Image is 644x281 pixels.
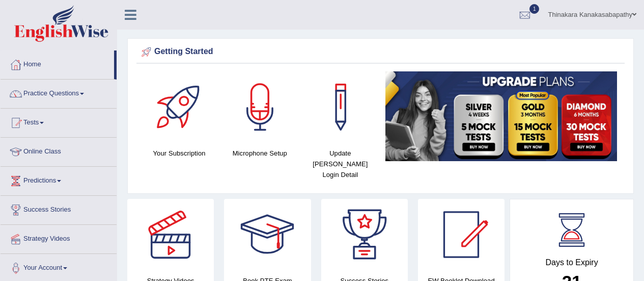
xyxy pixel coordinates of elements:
h4: Days to Expiry [521,258,622,267]
a: Home [1,50,114,76]
a: Online Class [1,138,117,163]
a: Practice Questions [1,80,117,105]
h4: Update [PERSON_NAME] Login Detail [305,148,375,180]
a: Your Account [1,254,117,279]
a: Strategy Videos [1,225,117,250]
span: 1 [529,4,540,14]
img: small5.jpg [385,71,617,161]
h4: Microphone Setup [225,148,295,159]
h4: Your Subscription [144,148,214,159]
a: Tests [1,109,117,134]
a: Success Stories [1,196,117,221]
a: Predictions [1,167,117,192]
div: Getting Started [139,44,622,60]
